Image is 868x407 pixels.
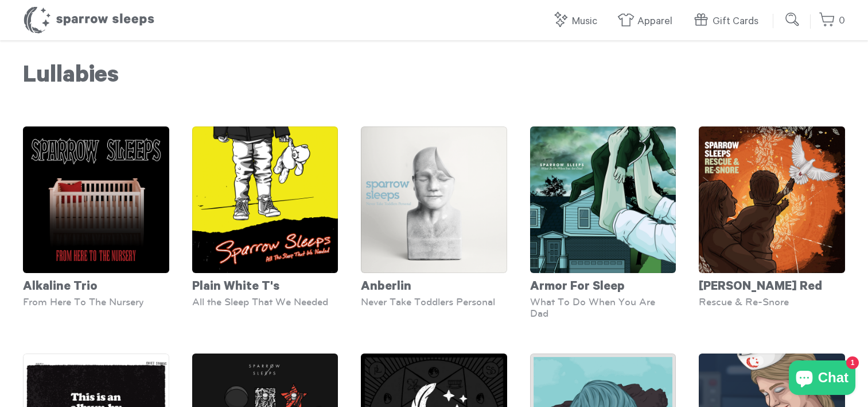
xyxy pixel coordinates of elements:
div: Alkaline Trio [23,273,169,296]
a: Apparel [617,9,678,34]
a: Anberlin Never Take Toddlers Personal [361,126,507,308]
img: AugustBurnsRed-RescueandRe-snore-Cover_1_1_grande.jpg [699,126,845,273]
a: [PERSON_NAME] Red Rescue & Re-Snore [699,126,845,308]
h1: Lullabies [23,63,845,92]
a: Music [552,9,603,34]
div: From Here To The Nursery [23,296,169,308]
div: What To Do When You Are Dad [530,296,676,319]
a: Armor For Sleep What To Do When You Are Dad [530,126,676,319]
input: Submit [781,8,804,31]
div: Anberlin [361,273,507,296]
a: Plain White T's All the Sleep That We Needed [192,126,338,308]
div: Rescue & Re-Snore [699,296,845,308]
div: Plain White T's [192,273,338,296]
div: [PERSON_NAME] Red [699,273,845,296]
div: All the Sleep That We Needed [192,296,338,308]
img: SparrowSleeps-PlainWhiteT_s-AllTheSleepThatWeNeeded-Cover_grande.png [192,126,338,273]
h1: Sparrow Sleeps [23,6,155,34]
a: Alkaline Trio From Here To The Nursery [23,126,169,308]
img: SS-FromHereToTheNursery-cover-1600x1600_grande.png [23,126,169,273]
div: Never Take Toddlers Personal [361,296,507,308]
img: ArmorForSleep-WhatToDoWhenYouAreDad-Cover-SparrowSleeps_grande.png [530,126,676,273]
div: Armor For Sleep [530,273,676,296]
inbox-online-store-chat: Shopify online store chat [785,360,859,398]
a: 0 [819,9,845,33]
img: SS-NeverTakeToddlersPersonal-Cover-1600x1600_grande.png [361,126,507,273]
a: Gift Cards [692,9,764,34]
